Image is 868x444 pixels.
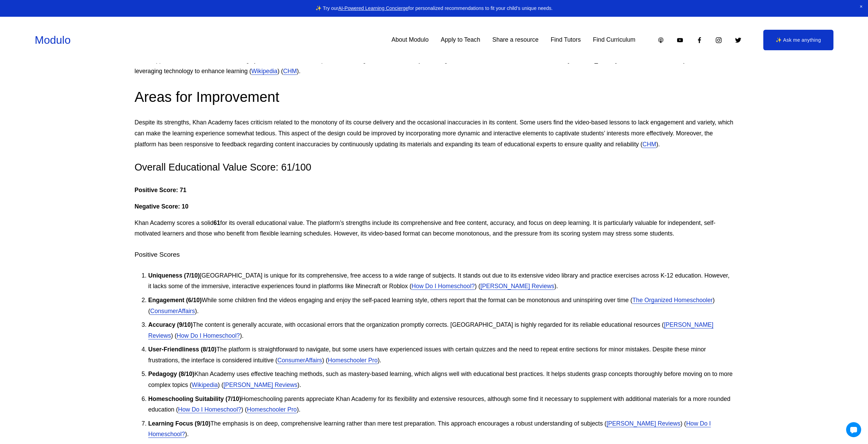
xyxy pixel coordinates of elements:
[676,37,684,44] a: YouTube
[643,141,656,148] a: CHM
[192,381,218,388] a: Wikipedia
[148,295,734,317] p: While some children find the videos engaging and enjoy the self-paced learning style, others repo...
[247,406,297,413] a: Homeschooler Pro
[328,357,378,364] a: Homeschooler Pro
[223,381,297,388] a: [PERSON_NAME] Reviews
[593,34,635,46] a: Find Curriculum
[148,420,711,438] a: How Do I Homeschool?
[715,37,722,44] a: Instagram
[178,406,241,413] a: How Do I Homeschool?
[134,203,188,210] strong: Negative Score: 10
[632,297,713,304] a: The Organized Homeschooler
[657,37,664,44] a: Apple Podcasts
[607,420,681,427] a: [PERSON_NAME] Reviews
[150,308,195,314] a: ConsumerAffairs
[338,5,408,11] a: AI-Powered Learning Concierge
[148,369,734,390] p: Khan Academy uses effective teaching methods, such as mastery-based learning, which aligns well w...
[412,283,475,290] a: How Do I Homeschool?
[251,68,277,75] a: Wikipedia
[277,357,322,364] a: ConsumerAffairs
[177,332,240,339] a: How Do I Homeschool?
[696,37,703,44] a: Facebook
[148,371,194,377] strong: Pedagogy (8/10)
[735,37,742,44] a: Twitter
[441,34,480,46] a: Apply to Teach
[134,187,186,193] strong: Positive Score: 71
[148,270,734,292] p: [GEOGRAPHIC_DATA] is unique for its comprehensive, free access to a wide range of subjects. It st...
[148,395,241,402] strong: Homeschooling Suitability (7/10)
[550,34,581,46] a: Find Tutors
[134,161,734,174] h3: Overall Educational Value Score: 61/100
[148,394,734,415] p: Homeschooling parents appreciate Khan Academy for its flexibility and extensive resources, althou...
[134,218,734,239] p: Khan Academy scores a solid for its overall educational value. The platform’s strengths include i...
[213,219,220,226] strong: 61
[480,283,554,290] a: [PERSON_NAME] Reviews
[148,346,216,353] strong: User-Friendliness (8/10)
[148,321,713,339] a: [PERSON_NAME] Reviews
[134,250,734,259] h4: Positive Scores
[148,418,734,440] p: The emphasis is on deep, comprehensive learning rather than mere test preparation. This approach ...
[492,34,539,46] a: Share a resource
[148,420,210,427] strong: Learning Focus (9/10)
[148,272,200,279] strong: Uniqueness (7/10)
[283,68,297,75] a: CHM
[134,117,734,150] p: Despite its strengths, Khan Academy faces criticism related to the monotony of its course deliver...
[148,297,202,304] strong: Engagement (6/10)
[35,34,70,46] a: Modulo
[763,30,833,50] a: ✨ Ask me anything
[148,344,734,366] p: The platform is straightforward to navigate, but some users have experienced issues with certain ...
[391,34,429,46] a: About Modulo
[148,320,734,341] p: The content is generally accurate, with occasional errors that the organization promptly corrects...
[134,88,734,107] h2: Areas for Improvement
[148,321,193,328] strong: Accuracy (9/10)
